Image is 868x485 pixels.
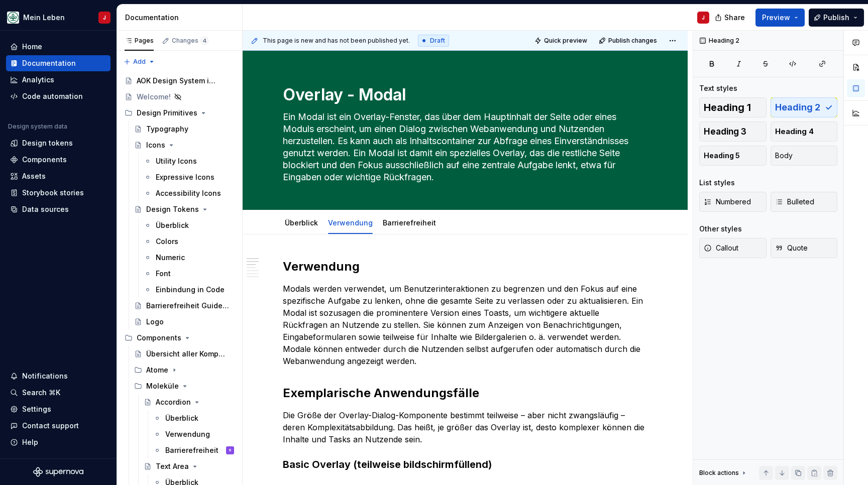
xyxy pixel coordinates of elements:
[771,122,838,142] button: Heading 4
[379,212,440,233] div: Barrierefreiheit
[140,217,238,233] a: Überblick
[699,469,739,477] div: Block actions
[22,58,76,68] div: Documentation
[775,197,814,207] span: Bulleted
[140,185,238,201] a: Accessibility Icons
[281,83,645,107] textarea: Overlay - Modal
[121,105,238,121] div: Design Primitives
[6,72,111,88] a: Analytics
[324,212,377,233] div: Verwendung
[156,188,221,198] div: Accessibility Icons
[156,269,171,279] div: Font
[6,368,111,384] button: Notifications
[383,218,436,227] a: Barrierefreiheit
[156,172,214,182] div: Expressive Icons
[775,151,793,161] span: Body
[156,220,189,230] div: Überblick
[283,385,647,401] h2: Exemplarische Anwendungsfälle
[6,434,111,450] button: Help
[283,409,647,445] p: Die Größe der Overlay-Dialog-Komponente bestimmt teilweise – aber nicht zwangsläufig – deren Komp...
[121,55,158,69] button: Add
[283,458,492,470] strong: Basic Overlay (teilweise bildschirmfüllend)
[130,121,238,137] a: Typography
[125,13,238,23] div: Documentation
[6,201,111,217] a: Data sources
[699,238,767,258] button: Callout
[775,127,814,137] span: Heading 4
[771,146,838,166] button: Body
[146,140,165,150] div: Icons
[7,12,19,24] img: df5db9ef-aba0-4771-bf51-9763b7497661.png
[699,122,767,142] button: Heading 3
[149,426,238,442] a: Verwendung
[6,401,111,417] a: Settings
[172,37,208,45] div: Changes
[6,55,111,71] a: Documentation
[544,37,587,45] span: Quick preview
[130,378,238,394] div: Moleküle
[22,204,69,214] div: Data sources
[121,89,238,105] a: Welcome!
[699,83,737,93] div: Text styles
[263,37,410,45] span: This page is new and has not been published yet.
[775,243,808,253] span: Quote
[146,204,199,214] div: Design Tokens
[699,466,748,480] div: Block actions
[6,135,111,151] a: Design tokens
[133,58,146,66] span: Add
[22,388,60,398] div: Search ⌘K
[165,413,198,423] div: Überblick
[6,88,111,104] a: Code automation
[137,92,171,102] div: Welcome!
[229,445,232,455] div: S
[121,330,238,346] div: Components
[755,9,805,27] button: Preview
[156,236,178,247] div: Colors
[22,437,38,447] div: Help
[823,13,849,23] span: Publish
[531,34,592,48] button: Quick preview
[149,442,238,458] a: BarrierefreiheitS
[130,137,238,153] a: Icons
[22,75,54,85] div: Analytics
[6,39,111,55] a: Home
[140,266,238,282] a: Font
[130,201,238,217] a: Design Tokens
[33,467,83,477] svg: Supernova Logo
[140,282,238,298] a: Einbindung in Code
[22,171,46,181] div: Assets
[704,127,746,137] span: Heading 3
[6,385,111,401] button: Search ⌘K
[771,192,838,212] button: Bulleted
[6,185,111,201] a: Storybook stories
[285,218,318,227] a: Überblick
[596,34,662,48] button: Publish changes
[130,362,238,378] div: Atome
[22,42,42,52] div: Home
[130,298,238,314] a: Barrierefreiheit Guidelines
[156,156,197,166] div: Utility Icons
[283,283,647,367] p: Modals werden verwendet, um Benutzerinteraktionen zu begrenzen und den Fokus auf eine spezifische...
[702,14,705,22] div: J
[724,13,745,23] span: Share
[6,418,111,434] button: Contact support
[156,285,225,295] div: Einbindung in Code
[165,429,210,439] div: Verwendung
[130,346,238,362] a: Übersicht aller Komponenten
[22,155,67,165] div: Components
[699,178,735,188] div: List styles
[200,37,208,45] span: 4
[704,197,751,207] span: Numbered
[140,250,238,266] a: Numeric
[762,13,790,23] span: Preview
[608,37,657,45] span: Publish changes
[140,233,238,250] a: Colors
[22,188,84,198] div: Storybook stories
[146,349,229,359] div: Übersicht aller Komponenten
[699,224,742,234] div: Other styles
[146,365,168,375] div: Atome
[22,138,73,148] div: Design tokens
[156,397,191,407] div: Accordion
[146,301,229,311] div: Barrierefreiheit Guidelines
